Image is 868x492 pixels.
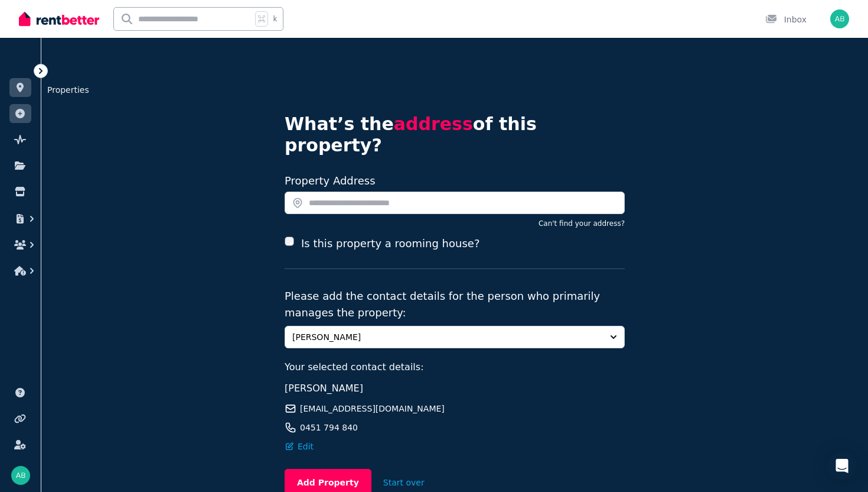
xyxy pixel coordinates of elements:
h4: What’s the of this property? [285,114,625,156]
button: [PERSON_NAME] [285,326,625,348]
span: [PERSON_NAME] [292,331,601,343]
button: Edit [285,441,314,452]
p: Please add the contact details for the person who primarily manages the property: [285,288,625,321]
label: Property Address [285,174,376,187]
p: Your selected contact details: [285,360,625,374]
div: Inbox [765,14,807,25]
span: k [273,14,277,24]
span: [EMAIL_ADDRESS][DOMAIN_NAME] [300,403,445,415]
span: 0451 794 840 [300,422,358,433]
span: Properties [47,84,89,96]
span: Edit [298,441,314,452]
img: RentBetter [19,10,99,28]
span: address [394,114,473,134]
label: Is this property a rooming house? [301,235,479,252]
span: [PERSON_NAME] [285,383,363,394]
button: Can't find your address? [539,219,625,228]
div: Open Intercom Messenger [828,452,856,480]
img: Aasma Bhattarai [11,466,30,485]
img: Aasma Bhattarai [830,9,849,28]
